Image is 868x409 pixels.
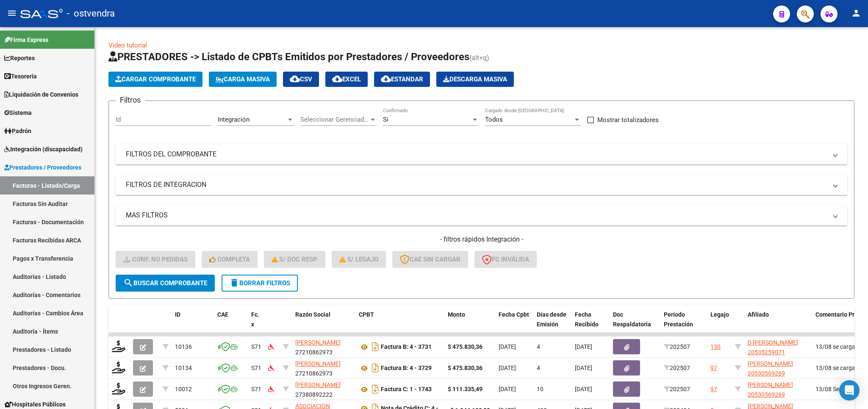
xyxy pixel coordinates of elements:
mat-icon: cloud_download [332,74,342,84]
button: Estandar [374,72,430,87]
button: Borrar Filtros [222,275,298,292]
span: CPBT [359,311,374,318]
span: 13/08 se carga pa [815,343,863,350]
span: 13/08 se carga pa [815,364,863,371]
button: S/ legajo [332,251,386,268]
span: Días desde Emisión [537,311,566,328]
strong: Factura B: 4 - 3731 [381,344,432,351]
button: Completa [202,251,258,268]
mat-icon: person [851,8,861,18]
span: [PERSON_NAME] [295,381,341,388]
button: EXCEL [325,72,368,87]
datatable-header-cell: Fecha Recibido [571,306,610,343]
span: Conf. no pedidas [123,256,188,263]
span: S/ legajo [339,256,378,263]
i: Descargar documento [370,382,381,396]
span: S71 [251,343,261,350]
mat-expansion-panel-header: FILTROS DEL COMPROBANTE [116,144,847,164]
strong: Factura B: 4 - 3729 [381,365,432,372]
span: EXCEL [332,75,361,83]
mat-expansion-panel-header: FILTROS DE INTEGRACION [116,175,847,195]
span: [PERSON_NAME] [295,339,341,346]
datatable-header-cell: ID [172,306,214,343]
span: Padrón [4,126,31,136]
span: [DATE] [575,386,592,392]
div: 130 [710,342,721,352]
button: Buscar Comprobante [116,275,215,292]
span: Hospitales Públicos [4,400,66,409]
span: [DATE] [575,364,592,371]
span: [PERSON_NAME] 20530569269 [748,360,793,377]
span: Fecha Recibido [575,311,599,328]
button: CAE SIN CARGAR [392,251,468,268]
strong: $ 475.830,36 [448,364,483,371]
span: [PERSON_NAME] 20530569269 [748,381,793,398]
div: 27380892222 [295,380,352,398]
span: Firma Express [4,35,48,45]
span: Reportes [4,53,35,63]
span: Integración (discapacidad) [4,145,83,154]
datatable-header-cell: Fecha Cpbt [495,306,533,343]
span: ID [175,311,180,318]
span: Completa [209,256,250,263]
span: Liquidación de Convenios [4,90,78,99]
datatable-header-cell: CPBT [355,306,444,343]
a: Video tutorial [108,42,147,49]
span: Fc. x [251,311,259,328]
span: S/ Doc Resp. [272,256,318,263]
div: 27210862973 [295,338,352,356]
span: 4 [537,364,540,371]
datatable-header-cell: Doc Respaldatoria [610,306,660,343]
span: [DATE] [499,386,516,392]
span: CAE SIN CARGAR [400,256,460,263]
strong: $ 475.830,36 [448,343,483,350]
span: Buscar Comprobante [123,279,207,287]
mat-panel-title: MAS FILTROS [126,211,827,220]
mat-panel-title: FILTROS DE INTEGRACION [126,180,827,189]
span: Integración [218,116,250,123]
mat-panel-title: FILTROS DEL COMPROBANTE [126,150,827,159]
span: Sistema [4,108,32,117]
span: D [PERSON_NAME] 20535259071 [748,339,798,356]
mat-icon: cloud_download [381,74,391,84]
span: S71 [251,364,261,371]
span: 4 [537,343,540,350]
mat-icon: cloud_download [290,74,300,84]
datatable-header-cell: Días desde Emisión [533,306,571,343]
span: Mostrar totalizadores [597,115,659,125]
datatable-header-cell: Fc. x [248,306,265,343]
span: FC Inválida [482,256,529,263]
datatable-header-cell: Legajo [707,306,732,343]
div: 97 [710,363,717,373]
i: Descargar documento [370,361,381,375]
span: 10 [537,386,544,392]
span: Estandar [381,75,423,83]
datatable-header-cell: CAE [214,306,248,343]
span: Seleccionar Gerenciador [300,116,369,123]
mat-icon: menu [7,8,17,18]
span: - ostvendra [67,4,115,23]
span: Razón Social [295,311,330,318]
button: FC Inválida [474,251,537,268]
span: PRESTADORES -> Listado de CPBTs Emitidos por Prestadores / Proveedores [108,51,469,63]
span: Borrar Filtros [229,279,290,287]
span: Carga Masiva [216,75,270,83]
button: S/ Doc Resp. [264,251,326,268]
div: 27210862973 [295,359,352,377]
div: Open Intercom Messenger [839,380,860,401]
span: 10136 [175,343,192,350]
span: Fecha Cpbt [499,311,529,318]
datatable-header-cell: Monto [444,306,495,343]
span: Si [383,116,388,123]
span: 13/08 Se carga pa [815,386,864,392]
span: CAE [217,311,228,318]
datatable-header-cell: Período Prestación [660,306,707,343]
span: [DATE] [499,343,516,350]
button: CSV [283,72,319,87]
h3: Filtros [116,94,145,106]
span: 202507 [664,364,690,371]
span: Descarga Masiva [443,75,507,83]
i: Descargar documento [370,340,381,353]
strong: Factura C: 1 - 1743 [381,386,432,393]
strong: $ 111.335,49 [448,386,483,392]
